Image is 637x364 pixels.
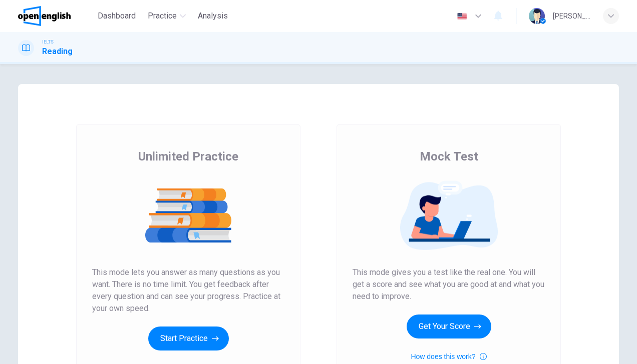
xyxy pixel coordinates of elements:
h1: Reading [42,45,73,57]
button: Dashboard [94,7,140,25]
img: en [456,12,468,20]
button: Start Practice [148,326,229,350]
div: [PERSON_NAME] [553,10,591,22]
span: IELTS [42,38,54,45]
span: Practice [148,10,177,22]
span: This mode lets you answer as many questions as you want. There is no time limit. You get feedback... [92,266,284,314]
button: Analysis [194,7,232,25]
span: Mock Test [420,148,478,164]
button: Practice [144,7,190,25]
img: OpenEnglish logo [18,6,71,26]
span: This mode gives you a test like the real one. You will get a score and see what you are good at a... [353,266,545,302]
img: Profile picture [529,8,545,24]
span: Unlimited Practice [138,148,238,164]
span: Analysis [198,10,228,22]
button: Get Your Score [407,314,491,338]
span: Dashboard [98,10,136,22]
button: How does this work? [411,350,486,362]
a: OpenEnglish logo [18,6,94,26]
